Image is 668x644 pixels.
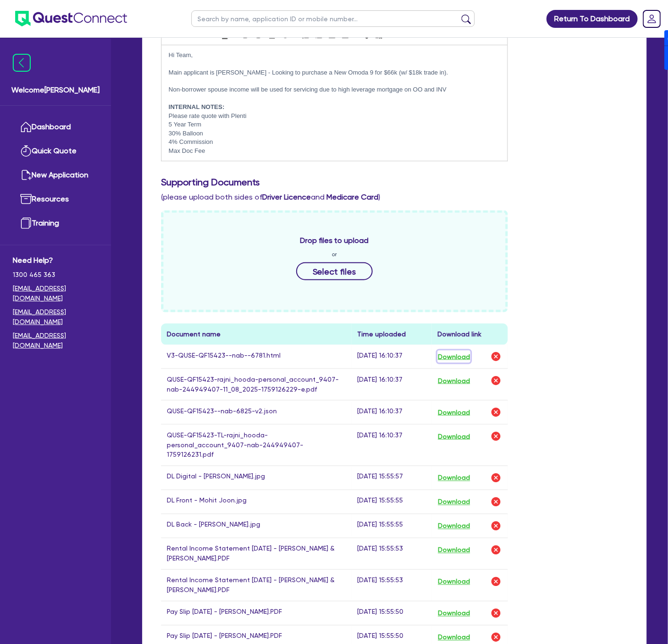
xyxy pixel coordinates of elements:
p: Max Doc Fee [169,147,500,155]
img: quest-connect-logo-blue [15,11,127,26]
img: delete-icon [490,496,502,508]
button: Download [437,631,471,644]
button: Download [437,430,471,443]
a: Training [13,211,98,235]
b: Driver Licence [262,192,311,201]
img: resources [20,193,32,205]
td: Pay Slip [DATE] - [PERSON_NAME].PDF [161,602,351,626]
button: Download [437,576,471,588]
button: Download [437,520,471,532]
img: delete-icon [490,520,502,532]
img: training [20,217,32,229]
td: [DATE] 16:10:37 [351,345,432,369]
td: QUSE-QF15423--nab-6825-v2.json [161,401,351,425]
a: Dropdown toggle [640,7,664,31]
th: Document name [161,324,351,345]
h3: Supporting Documents [161,176,628,188]
img: delete-icon [490,608,502,619]
td: Rental Income Statement [DATE] - [PERSON_NAME] & [PERSON_NAME].PDF [161,570,351,602]
td: [DATE] 15:55:53 [351,538,432,570]
td: [DATE] 15:55:53 [351,570,432,602]
span: (please upload both sides of and ) [161,192,380,201]
button: Download [437,544,471,556]
img: new-application [20,169,32,181]
img: delete-icon [490,407,502,418]
p: Please rate quote with Plenti [169,112,500,120]
td: QUSE-QF15423-rajni_hooda-personal_account_9407-nab-244949407-11_08_2025-1759126229-e.pdf [161,369,351,401]
button: Download [437,375,471,387]
button: Download [437,496,471,508]
td: [DATE] 15:55:57 [351,466,432,490]
td: [DATE] 16:10:37 [351,401,432,425]
span: 1300 465 363 [13,270,98,280]
span: Need Help? [13,255,98,266]
a: Quick Quote [13,139,98,163]
img: delete-icon [490,632,502,643]
a: Resources [13,187,98,211]
img: delete-icon [490,472,502,484]
b: Medicare Card [326,192,378,201]
img: delete-icon [490,431,502,442]
p: Hi Team, [169,51,500,59]
p: Non-borrower spouse income will be used for servicing due to high leverage mortgage on OO and INV [169,85,500,94]
span: Drop files to upload [300,235,369,246]
p: 4% Commission [169,138,500,146]
td: DL Back - [PERSON_NAME].jpg [161,514,351,538]
a: New Application [13,163,98,187]
p: Main applicant is [PERSON_NAME] - Looking to purchase a New Omoda 9 for $66k (w/ $18k trade in). [169,68,500,77]
td: DL Front - Mohit Joon.jpg [161,490,351,514]
td: QUSE-QF15423-TL-rajni_hooda-personal_account_9407-nab-244949407-1759126231.pdf [161,425,351,466]
img: delete-icon [490,544,502,556]
td: V3-QUSE-QF15423--nab--6781.html [161,345,351,369]
td: [DATE] 15:55:55 [351,490,432,514]
td: DL Digital - [PERSON_NAME].jpg [161,466,351,490]
td: [DATE] 16:10:37 [351,425,432,466]
span: or [332,250,337,259]
p: 5 Year Term [169,120,500,129]
td: [DATE] 15:55:50 [351,602,432,626]
td: Rental Income Statement [DATE] - [PERSON_NAME] & [PERSON_NAME].PDF [161,538,351,570]
button: Download [437,351,471,363]
button: Download [437,472,471,484]
img: quick-quote [20,145,32,157]
p: 30% Balloon [169,129,500,138]
img: icon-menu-close [13,54,31,72]
button: Download [437,607,471,619]
img: delete-icon [490,576,502,587]
a: [EMAIL_ADDRESS][DOMAIN_NAME] [13,284,98,303]
img: delete-icon [490,375,502,386]
button: Download [437,406,471,418]
td: [DATE] 15:55:55 [351,514,432,538]
a: Return To Dashboard [547,10,638,28]
strong: INTERNAL NOTES: [169,103,224,110]
a: [EMAIL_ADDRESS][DOMAIN_NAME] [13,307,98,327]
td: [DATE] 16:10:37 [351,369,432,401]
img: delete-icon [490,351,502,362]
th: Time uploaded [351,324,432,345]
th: Download link [432,324,507,345]
button: Select files [296,262,373,280]
a: [EMAIL_ADDRESS][DOMAIN_NAME] [13,331,98,351]
input: Search by name, application ID or mobile number... [191,10,475,27]
span: Welcome [PERSON_NAME] [11,84,100,96]
a: Dashboard [13,115,98,139]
